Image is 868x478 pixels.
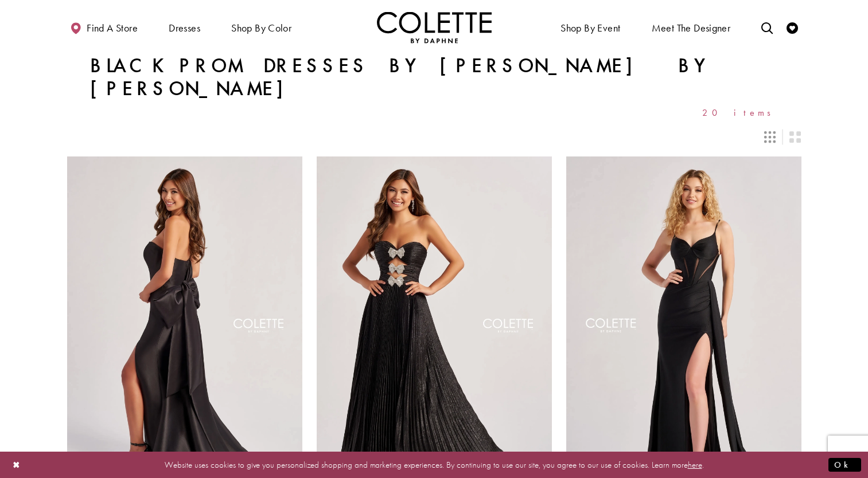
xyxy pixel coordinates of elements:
[758,11,776,43] a: Toggle search
[764,131,776,143] span: Switch layout to 3 columns
[688,459,702,470] a: here
[67,11,141,43] a: Find a store
[558,11,623,43] span: Shop By Event
[166,11,203,43] span: Dresses
[60,124,808,150] div: Layout Controls
[7,455,26,475] button: Close Dialog
[702,108,779,117] span: 20 items
[789,131,801,143] span: Switch layout to 2 columns
[90,54,779,100] h1: Black Prom Dresses by [PERSON_NAME] by [PERSON_NAME]
[377,11,492,43] img: Colette by Daphne
[87,22,138,34] span: Find a store
[377,11,492,43] a: Visit Home Page
[649,11,734,43] a: Meet the designer
[784,11,801,43] a: Check Wishlist
[228,11,294,43] span: Shop by color
[231,22,291,34] span: Shop by color
[83,457,785,472] p: Website uses cookies to give you personalized shopping and marketing experiences. By continuing t...
[560,22,620,34] span: Shop By Event
[828,457,861,472] button: Submit Dialog
[169,22,200,34] span: Dresses
[652,22,731,34] span: Meet the designer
